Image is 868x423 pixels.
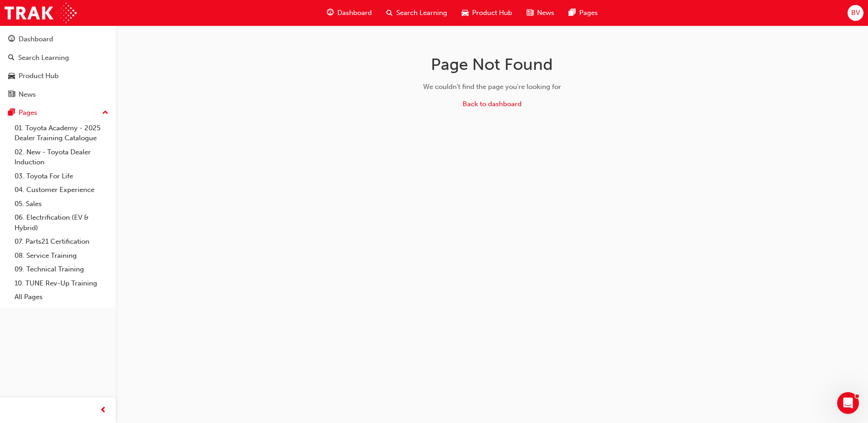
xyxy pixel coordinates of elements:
[851,8,860,18] span: BV
[396,8,447,18] span: Search Learning
[11,169,112,183] a: 03. Toyota For Life
[4,86,112,103] a: News
[19,34,53,44] div: Dashboard
[379,4,454,22] a: search-iconSearch Learning
[537,8,554,18] span: News
[472,8,512,18] span: Product Hub
[100,405,107,416] span: prev-icon
[11,145,112,169] a: 02. New - Toyota Dealer Induction
[11,211,112,235] a: 06. Electrification (EV & Hybrid)
[18,53,69,63] div: Search Learning
[454,4,519,22] a: car-iconProduct Hub
[837,392,859,414] iframe: Intercom live chat
[19,89,36,100] div: News
[527,7,533,19] span: news-icon
[19,108,37,118] div: Pages
[562,4,605,22] a: pages-iconPages
[4,31,112,48] a: Dashboard
[102,107,108,119] span: up-icon
[8,72,15,80] span: car-icon
[579,8,598,18] span: Pages
[327,7,334,19] span: guage-icon
[463,100,522,108] a: Back to dashboard
[8,54,15,62] span: search-icon
[11,197,112,211] a: 05. Sales
[8,91,15,99] span: news-icon
[11,121,112,145] a: 01. Toyota Academy - 2025 Dealer Training Catalogue
[4,29,112,104] button: DashboardSearch LearningProduct HubNews
[569,7,576,19] span: pages-icon
[4,104,112,121] button: Pages
[348,82,636,92] div: We couldn't find the page you're looking for
[337,8,372,18] span: Dashboard
[11,276,112,290] a: 10. TUNE Rev-Up Training
[8,109,15,117] span: pages-icon
[5,3,77,23] img: Trak
[519,4,562,22] a: news-iconNews
[848,5,863,21] button: BV
[320,4,379,22] a: guage-iconDashboard
[348,54,636,74] h1: Page Not Found
[11,290,112,304] a: All Pages
[462,7,469,19] span: car-icon
[19,71,59,81] div: Product Hub
[11,249,112,263] a: 08. Service Training
[11,262,112,276] a: 09. Technical Training
[4,49,112,66] a: Search Learning
[386,7,393,19] span: search-icon
[8,35,15,44] span: guage-icon
[11,235,112,249] a: 07. Parts21 Certification
[4,68,112,84] a: Product Hub
[11,183,112,197] a: 04. Customer Experience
